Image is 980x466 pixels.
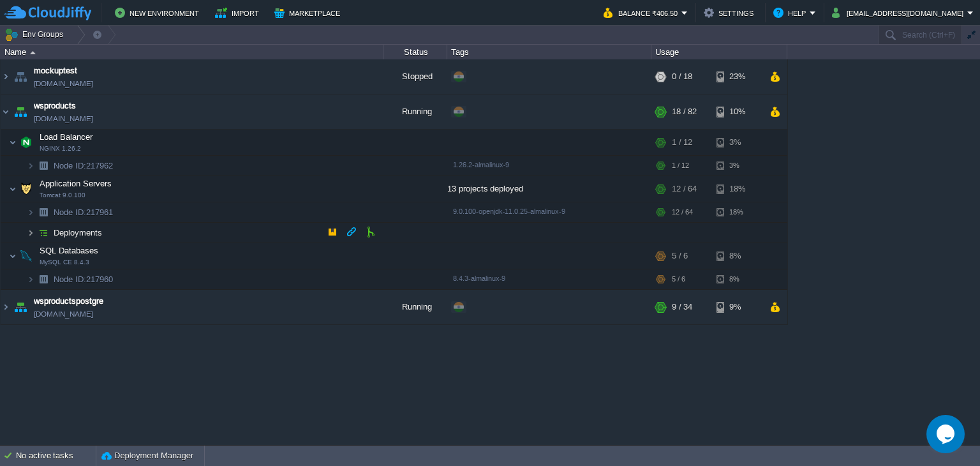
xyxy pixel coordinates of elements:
a: mockuptest [34,64,77,77]
div: 9 / 34 [672,290,692,324]
img: AMDAwAAAACH5BAEAAAAALAAAAAABAAEAAAICRAEAOw== [9,243,17,269]
iframe: chat widget [926,415,967,453]
div: Tags [448,45,651,59]
img: AMDAwAAAACH5BAEAAAAALAAAAAABAAEAAAICRAEAOw== [27,223,34,243]
a: Node ID:217962 [52,160,115,171]
div: Status [384,45,447,59]
div: 12 / 64 [672,202,693,222]
button: Env Groups [4,26,68,43]
button: Marketplace [274,5,344,20]
img: AMDAwAAAACH5BAEAAAAALAAAAAABAAEAAAICRAEAOw== [34,156,52,176]
a: [DOMAIN_NAME] [34,77,93,90]
a: wsproductspostgre [34,295,103,308]
button: [EMAIL_ADDRESS][DOMAIN_NAME] [832,5,967,20]
div: Stopped [383,59,447,94]
img: AMDAwAAAACH5BAEAAAAALAAAAAABAAEAAAICRAEAOw== [11,59,29,94]
div: 8% [716,269,758,289]
button: New Environment [115,5,203,20]
img: AMDAwAAAACH5BAEAAAAALAAAAAABAAEAAAICRAEAOw== [27,269,34,289]
img: AMDAwAAAACH5BAEAAAAALAAAAAABAAEAAAICRAEAOw== [17,243,35,269]
div: 8% [716,243,758,269]
div: 1 / 12 [672,130,692,155]
span: Application Servers [38,178,114,189]
div: 13 projects deployed [447,176,651,202]
img: AMDAwAAAACH5BAEAAAAALAAAAAABAAEAAAICRAEAOw== [1,290,11,324]
img: AMDAwAAAACH5BAEAAAAALAAAAAABAAEAAAICRAEAOw== [17,176,35,202]
div: 3% [716,130,758,155]
button: Import [215,5,263,20]
img: AMDAwAAAACH5BAEAAAAALAAAAAABAAEAAAICRAEAOw== [17,130,35,155]
span: 8.4.3-almalinux-9 [453,274,505,282]
span: NGINX 1.26.2 [40,145,81,153]
div: 0 / 18 [672,59,692,94]
div: 5 / 6 [672,243,688,269]
span: 1.26.2-almalinux-9 [453,161,509,169]
div: 5 / 6 [672,269,685,289]
div: 23% [716,59,758,94]
button: Balance ₹406.50 [604,5,681,20]
span: Node ID: [54,161,86,170]
img: AMDAwAAAACH5BAEAAAAALAAAAAABAAEAAAICRAEAOw== [27,202,34,222]
div: 1 / 12 [672,156,689,176]
div: 3% [716,156,758,176]
div: 9% [716,290,758,324]
div: Name [1,45,383,59]
img: AMDAwAAAACH5BAEAAAAALAAAAAABAAEAAAICRAEAOw== [9,130,17,155]
a: wsproducts [34,100,76,112]
div: 10% [716,94,758,129]
span: 217961 [52,207,115,218]
div: Running [383,290,447,324]
img: AMDAwAAAACH5BAEAAAAALAAAAAABAAEAAAICRAEAOw== [34,202,52,222]
div: 18% [716,176,758,202]
span: Node ID: [54,207,86,217]
div: Usage [652,45,787,59]
img: AMDAwAAAACH5BAEAAAAALAAAAAABAAEAAAICRAEAOw== [1,59,11,94]
div: Running [383,94,447,129]
span: SQL Databases [38,245,100,256]
img: AMDAwAAAACH5BAEAAAAALAAAAAABAAEAAAICRAEAOw== [11,94,29,129]
button: Deployment Manager [101,449,193,462]
button: Settings [704,5,757,20]
span: MySQL CE 8.4.3 [40,259,89,266]
span: 9.0.100-openjdk-11.0.25-almalinux-9 [453,207,565,215]
span: 217960 [52,274,115,285]
a: Load BalancerNGINX 1.26.2 [38,132,94,142]
img: AMDAwAAAACH5BAEAAAAALAAAAAABAAEAAAICRAEAOw== [27,156,34,176]
a: SQL DatabasesMySQL CE 8.4.3 [38,246,100,255]
a: Application ServersTomcat 9.0.100 [38,179,114,188]
a: Deployments [52,227,104,238]
a: Node ID:217960 [52,274,115,285]
span: Load Balancer [38,132,94,142]
a: [DOMAIN_NAME] [34,112,93,125]
a: Node ID:217961 [52,207,115,218]
span: 217962 [52,160,115,171]
img: AMDAwAAAACH5BAEAAAAALAAAAAABAAEAAAICRAEAOw== [34,269,52,289]
img: AMDAwAAAACH5BAEAAAAALAAAAAABAAEAAAICRAEAOw== [30,51,36,54]
img: AMDAwAAAACH5BAEAAAAALAAAAAABAAEAAAICRAEAOw== [9,176,17,202]
img: CloudJiffy [4,5,91,21]
div: 12 / 64 [672,176,697,202]
img: AMDAwAAAACH5BAEAAAAALAAAAAABAAEAAAICRAEAOw== [1,94,11,129]
a: [DOMAIN_NAME] [34,308,93,320]
div: No active tasks [16,446,96,466]
div: 18% [716,202,758,222]
div: 18 / 82 [672,94,697,129]
img: AMDAwAAAACH5BAEAAAAALAAAAAABAAEAAAICRAEAOw== [11,290,29,324]
span: Tomcat 9.0.100 [40,192,85,199]
span: Node ID: [54,274,86,284]
img: AMDAwAAAACH5BAEAAAAALAAAAAABAAEAAAICRAEAOw== [34,223,52,243]
button: Help [773,5,810,20]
